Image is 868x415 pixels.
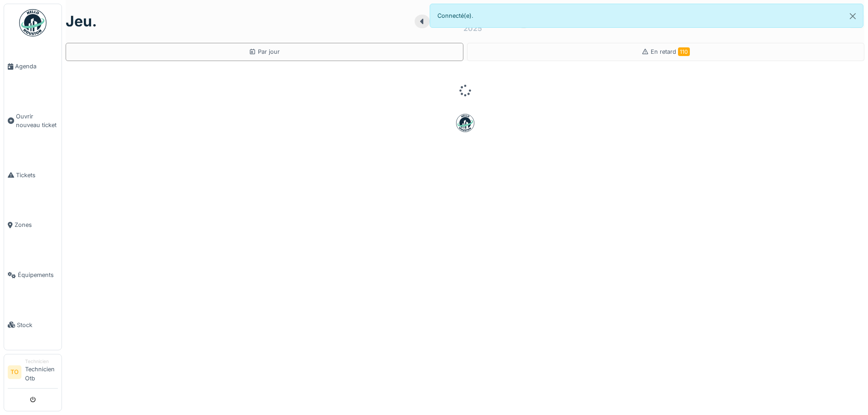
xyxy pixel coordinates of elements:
[249,47,280,56] div: Par jour
[4,41,62,92] a: Agenda
[25,358,58,386] li: Technicien Otb
[25,358,58,365] div: Technicien
[66,13,97,30] h1: jeu.
[4,150,62,200] a: Tickets
[17,321,58,329] span: Stock
[651,48,690,55] span: En retard
[4,200,62,250] a: Zones
[463,23,482,34] div: 2025
[678,47,690,56] span: 110
[15,62,58,71] span: Agenda
[18,271,58,279] span: Équipements
[16,112,58,129] span: Ouvrir nouveau ticket
[15,220,58,229] span: Zones
[842,4,863,28] button: Close
[16,171,58,179] span: Tickets
[456,114,474,132] img: badge-BVDL4wpA.svg
[430,4,864,28] div: Connecté(e).
[4,300,62,350] a: Stock
[4,92,62,150] a: Ouvrir nouveau ticket
[4,250,62,300] a: Équipements
[19,9,46,36] img: Badge_color-CXgf-gQk.svg
[8,365,21,379] li: TO
[8,358,58,389] a: TO TechnicienTechnicien Otb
